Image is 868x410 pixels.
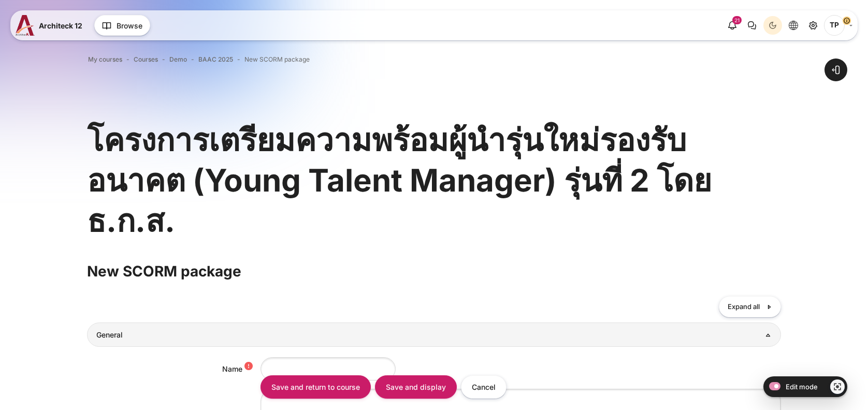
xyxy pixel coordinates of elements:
[244,363,253,371] i: Required
[39,20,82,31] span: Architeck 12
[763,16,782,35] button: Light Mode Dark Mode
[824,15,845,36] span: Thanyaphon Pongpaichet
[198,55,233,64] a: BAAC 2025
[786,383,818,391] span: Edit mode
[16,15,86,36] a: A12 A12 Architeck 12
[784,16,803,35] button: Languages
[222,364,242,373] label: Name
[87,53,782,66] nav: Navigation bar
[169,55,187,64] a: Demo
[96,330,772,340] h3: General
[765,18,780,33] div: Dark Mode
[743,16,761,35] button: There are 0 unread conversations
[87,120,782,241] h1: โครงการเตรียมความพร้อมผู้นำรุ่นใหม่รองรับอนาคต (Young Talent Manager) รุ่นที่ 2 โดย ธ.ก.ส.
[94,15,150,36] button: Browse
[16,15,35,36] img: A12
[728,302,760,312] span: Expand all
[88,55,122,64] a: My courses
[732,16,742,24] div: 21
[244,55,310,64] span: New SCORM package
[117,20,142,31] span: Browse
[261,375,371,399] input: Save and return to course
[134,55,158,64] a: Courses
[824,15,852,36] a: User menu
[719,296,781,317] a: Expand all
[804,16,822,35] a: Site administration
[375,375,457,399] input: Save and display
[723,16,742,35] div: Show notification window with 21 new notifications
[87,262,782,281] h2: New SCORM package
[830,379,845,394] a: Show/Hide - Region
[461,375,507,399] input: Cancel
